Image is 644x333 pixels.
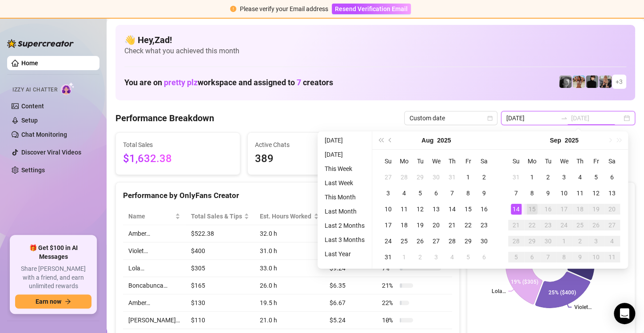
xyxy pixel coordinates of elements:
[599,75,612,88] img: Violet
[412,169,428,185] td: 2025-07-29
[396,201,412,217] td: 2025-08-11
[321,206,368,217] li: Last Month
[21,59,38,67] a: Home
[321,149,368,160] li: [DATE]
[428,185,444,201] td: 2025-08-06
[588,153,604,169] th: Fr
[463,204,473,214] div: 15
[254,294,324,312] td: 19.5 h
[604,169,620,185] td: 2025-09-06
[556,201,572,217] td: 2025-09-17
[254,242,324,260] td: 31.0 h
[396,233,412,249] td: 2025-08-25
[415,188,425,198] div: 5
[382,281,396,290] span: 21 %
[415,252,425,262] div: 2
[444,153,460,169] th: Th
[543,236,553,246] div: 30
[487,115,493,121] span: calendar
[12,86,57,94] span: Izzy AI Chatter
[479,252,489,262] div: 6
[511,236,521,246] div: 28
[559,252,569,262] div: 8
[415,172,425,182] div: 29
[332,4,411,14] button: Resend Verification Email
[21,103,44,110] a: Content
[399,188,409,198] div: 4
[421,131,433,149] button: Choose a month
[588,249,604,265] td: 2025-10-10
[380,153,396,169] th: Su
[124,78,333,87] h1: You are on workspace and assigned to creators
[607,252,617,262] div: 11
[556,169,572,185] td: 2025-09-03
[575,172,585,182] div: 4
[431,220,441,230] div: 20
[527,252,537,262] div: 6
[524,233,540,249] td: 2025-09-29
[321,163,368,174] li: This Week
[559,172,569,182] div: 3
[437,131,451,149] button: Choose a year
[572,249,588,265] td: 2025-10-09
[479,204,489,214] div: 16
[559,75,572,88] img: Amber
[21,131,67,138] a: Chat Monitoring
[607,172,617,182] div: 6
[36,298,61,305] span: Earn now
[254,277,324,294] td: 26.0 h
[324,294,377,312] td: $6.67
[428,217,444,233] td: 2025-08-20
[479,236,489,246] div: 30
[460,249,476,265] td: 2025-09-05
[476,233,492,249] td: 2025-08-30
[540,233,556,249] td: 2025-09-30
[572,217,588,233] td: 2025-09-25
[321,135,368,146] li: [DATE]
[412,153,428,169] th: Tu
[383,236,394,246] div: 24
[463,172,473,182] div: 1
[447,204,457,214] div: 14
[476,153,492,169] th: Sa
[412,185,428,201] td: 2025-08-05
[556,249,572,265] td: 2025-10-08
[444,233,460,249] td: 2025-08-28
[543,204,553,214] div: 16
[399,172,409,182] div: 28
[297,78,301,87] span: 7
[543,252,553,262] div: 7
[460,217,476,233] td: 2025-08-22
[508,169,524,185] td: 2025-08-31
[586,75,598,88] img: Camille
[524,169,540,185] td: 2025-09-01
[383,220,394,230] div: 17
[607,236,617,246] div: 4
[604,233,620,249] td: 2025-10-04
[415,220,425,230] div: 19
[460,169,476,185] td: 2025-08-01
[431,252,441,262] div: 3
[380,201,396,217] td: 2025-08-10
[559,204,569,214] div: 17
[396,153,412,169] th: Mo
[564,131,578,149] button: Choose a year
[540,249,556,265] td: 2025-10-07
[588,217,604,233] td: 2025-09-26
[21,149,81,156] a: Discover Viral Videos
[335,5,408,12] span: Resend Verification Email
[476,185,492,201] td: 2025-08-09
[386,131,395,149] button: Previous month (PageUp)
[476,169,492,185] td: 2025-08-02
[476,249,492,265] td: 2025-09-06
[479,188,489,198] div: 9
[556,217,572,233] td: 2025-09-24
[428,233,444,249] td: 2025-08-27
[396,217,412,233] td: 2025-08-18
[396,249,412,265] td: 2025-09-01
[254,312,324,329] td: 21.0 h
[321,249,368,259] li: Last Year
[604,249,620,265] td: 2025-10-11
[376,131,386,149] button: Last year (Control + left)
[447,220,457,230] div: 21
